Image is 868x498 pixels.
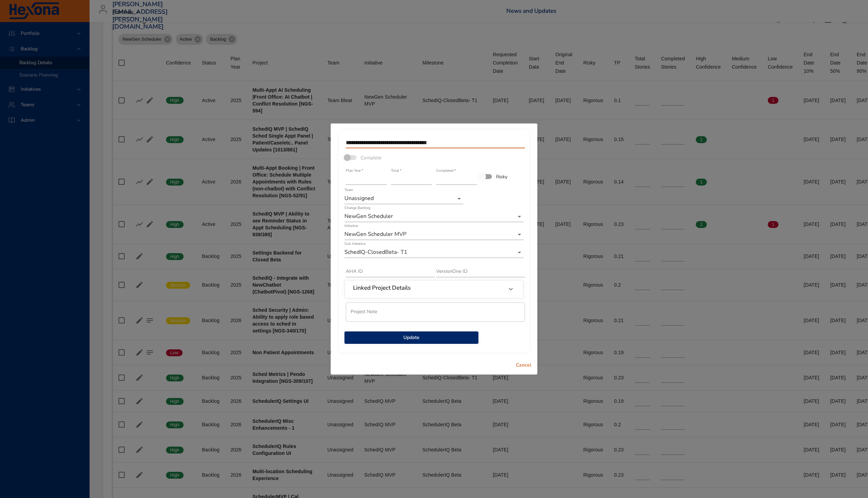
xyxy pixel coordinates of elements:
span: Risky [496,173,507,180]
label: Team [344,188,353,192]
label: Total [391,169,401,173]
label: Sub Initiative [344,242,365,246]
div: Linked Project Details [345,280,523,298]
span: Update [350,333,473,342]
button: Cancel [513,359,535,372]
label: Initiative [344,224,358,228]
span: Cancel [515,361,532,370]
div: Unassigned [344,193,463,204]
div: SchedIQ-ClosedBeta- T1 [344,247,524,258]
label: Plan Year [346,169,363,173]
div: NewGen Scheduler [344,211,524,222]
div: NewGen Scheduler MVP [344,229,524,240]
label: Change Backlog [344,206,370,210]
label: Completed [436,169,456,173]
span: Complete [361,154,381,161]
button: Update [344,331,478,344]
h6: Linked Project Details [353,285,411,291]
